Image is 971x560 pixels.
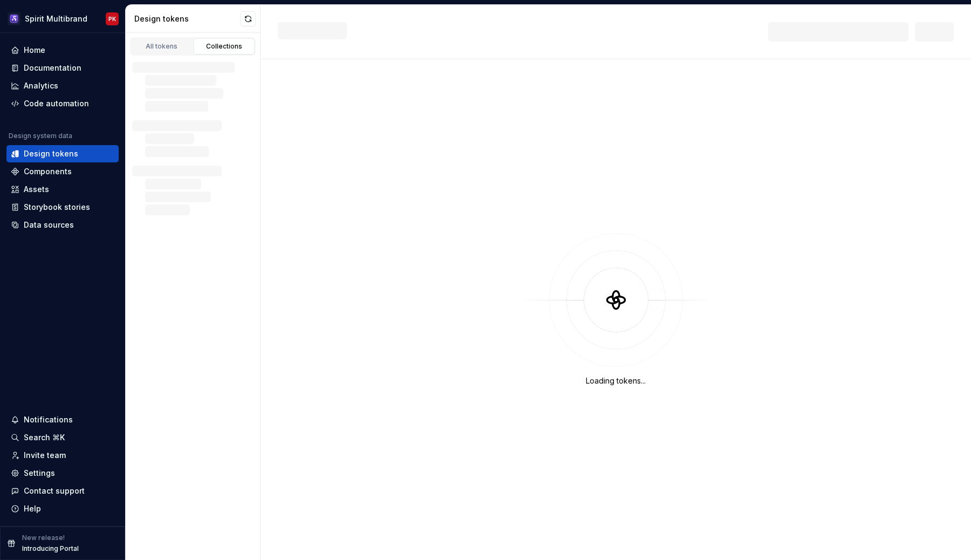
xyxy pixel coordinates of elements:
a: Storybook stories [6,199,119,216]
div: All tokens [135,42,189,51]
a: Home [6,42,119,59]
div: Search ⌘K [24,432,65,443]
a: Components [6,163,119,180]
button: Help [6,500,119,517]
a: Analytics [6,77,119,94]
div: Notifications [24,414,73,425]
div: Documentation [24,63,81,73]
a: Assets [6,181,119,198]
div: Invite team [24,450,66,461]
div: Design tokens [24,148,78,159]
a: Invite team [6,447,119,464]
a: Code automation [6,95,119,112]
div: Data sources [24,220,74,230]
img: 63932fde-23f0-455f-9474-7c6a8a4930cd.png [8,12,20,25]
div: Assets [24,184,49,195]
button: Notifications [6,411,119,428]
button: Contact support [6,482,119,500]
a: Data sources [6,216,119,234]
div: Home [24,45,45,56]
div: Storybook stories [24,202,90,213]
div: Analytics [24,80,58,91]
div: Help [24,503,41,514]
p: New release! [22,534,65,542]
div: PK [108,15,116,23]
div: Design tokens [134,13,241,24]
button: Spirit MultibrandPK [2,7,123,30]
div: Code automation [24,98,89,109]
div: Components [24,166,72,177]
div: Spirit Multibrand [25,13,87,24]
a: Design tokens [6,145,119,162]
div: Settings [24,468,55,479]
div: Loading tokens... [586,375,646,386]
a: Settings [6,465,119,482]
button: Search ⌘K [6,429,119,446]
div: Design system data [9,132,72,140]
a: Documentation [6,59,119,77]
p: Introducing Portal [22,544,79,553]
div: Collections [197,42,251,51]
div: Contact support [24,486,85,496]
